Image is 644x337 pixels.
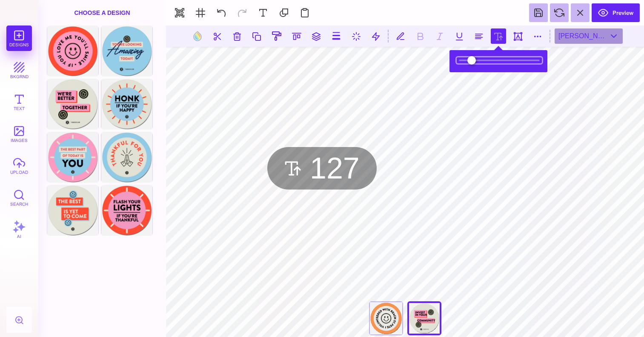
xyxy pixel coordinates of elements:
[6,57,32,83] button: bkgrnd
[6,217,32,242] button: AI
[592,3,640,22] button: Preview
[6,153,32,178] button: upload
[6,185,32,210] button: Search
[6,121,32,147] button: images
[6,89,32,115] button: Text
